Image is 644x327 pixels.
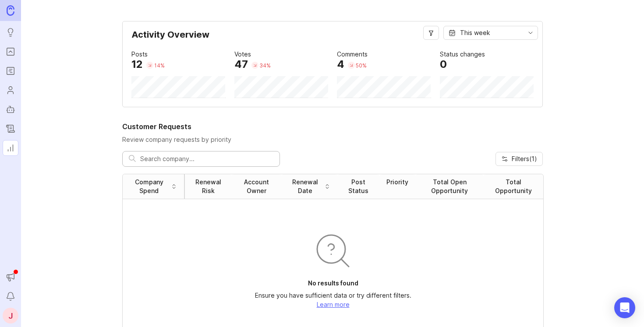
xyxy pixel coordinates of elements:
div: 14 % [154,62,165,69]
img: Canny Home [7,5,14,15]
div: Status changes [440,49,485,59]
a: Portal [3,44,18,60]
div: Post Status [344,178,372,195]
input: Search company... [140,154,273,164]
div: Priority [386,178,408,186]
div: Company Spend [130,178,169,195]
div: Renewal Risk [192,178,225,195]
a: Users [3,82,18,98]
svg: toggle icon [524,29,538,36]
div: Activity Overview [131,30,534,46]
a: Ideas [3,25,18,40]
a: Reporting [3,140,18,156]
div: Total Open Opportunity [422,178,477,195]
span: ( 1 ) [529,155,537,162]
div: 50 % [356,62,367,69]
p: Review company requests by priority [122,135,543,144]
button: Filters(1) [495,152,543,166]
a: Changelog [3,121,18,137]
div: Votes [234,49,251,59]
button: J [3,308,18,323]
div: Posts [131,49,148,59]
img: svg+xml;base64,PHN2ZyB3aWR0aD0iOTYiIGhlaWdodD0iOTYiIGZpbGw9Im5vbmUiIHhtbG5zPSJodHRwOi8vd3d3LnczLm... [312,230,354,272]
h2: Customer Requests [122,121,543,132]
div: This week [460,28,490,38]
div: Account Owner [239,178,274,195]
button: Notifications [3,288,18,304]
div: Total Opportunity [491,178,536,195]
a: Roadmaps [3,63,18,79]
p: Ensure you have sufficient data or try different filters. [255,291,411,300]
div: Open Intercom Messenger [614,297,635,318]
div: 12 [131,59,143,70]
span: Filters [512,155,537,163]
a: Learn more [317,301,350,308]
div: Renewal Date [288,178,322,195]
div: 34 % [259,62,271,69]
div: 4 [337,59,344,70]
p: No results found [308,279,358,288]
button: Announcements [3,269,18,285]
div: Comments [337,49,368,59]
div: 47 [234,59,248,70]
a: Autopilot [3,102,18,117]
div: 0 [440,59,447,70]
